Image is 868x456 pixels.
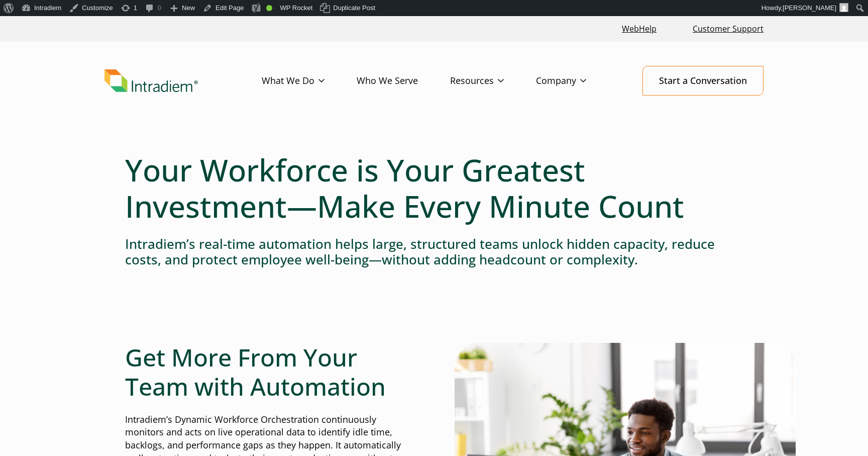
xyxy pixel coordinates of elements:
[104,69,262,93] a: Link to homepage of Intradiem
[536,66,618,96] a: Company
[783,4,836,12] span: [PERSON_NAME]
[450,66,536,96] a: Resources
[125,236,743,267] h4: Intradiem’s real-time automation helps large, structured teams unlock hidden capacity, reduce cos...
[357,66,450,96] a: Who We Serve
[266,5,272,11] div: Good
[642,66,764,96] a: Start a Conversation
[689,18,768,40] a: Customer Support
[125,343,413,401] h2: Get More From Your Team with Automation
[618,18,661,40] a: Link opens in a new window
[262,66,357,96] a: What We Do
[104,69,198,93] img: Intradiem
[125,152,743,224] h1: Your Workforce is Your Greatest Investment—Make Every Minute Count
